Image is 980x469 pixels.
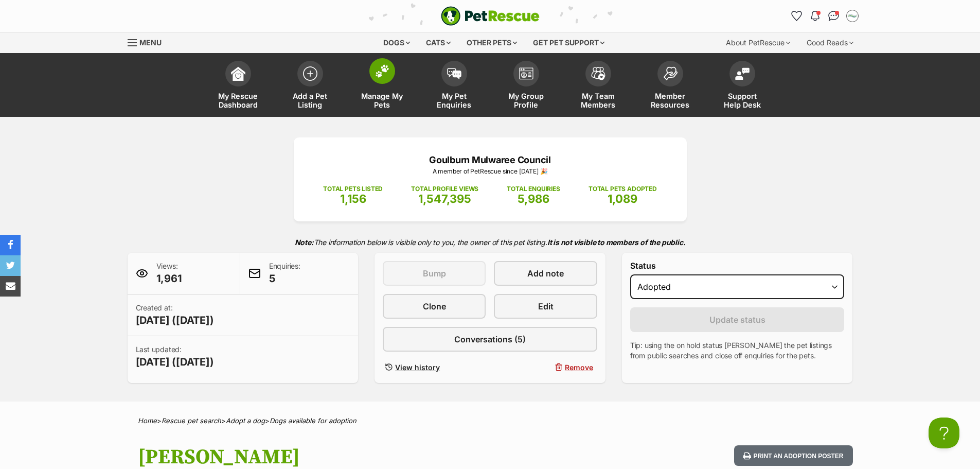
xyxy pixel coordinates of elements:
div: Good Reads [799,32,861,53]
img: add-pet-listing-icon-0afa8454b4691262ce3f59096e99ab1cd57d4a30225e0717b998d2c9b9846f56.svg [303,66,317,81]
div: Cats [419,32,458,53]
a: My Group Profile [490,56,562,117]
img: team-members-icon-5396bd8760b3fe7c0b43da4ab00e1e3bb1a5d9ba89233759b79545d2d3fc5d0d.svg [591,67,605,80]
span: My Pet Enquiries [431,92,477,109]
a: View history [383,360,486,375]
a: Member Resources [634,56,706,117]
p: The information below is visible only to you, the owner of this pet listing. [128,232,853,253]
p: TOTAL PETS LISTED [323,184,383,194]
img: Lucy Fitzsimmons profile pic [847,11,858,21]
ul: Account quick links [789,8,861,24]
span: Manage My Pets [359,92,405,109]
span: Add note [527,267,564,280]
p: Goulburn Mulwaree Council [309,153,671,167]
div: Get pet support [526,32,612,53]
div: > > > [112,417,868,425]
span: Add a Pet Listing [287,92,333,109]
a: Menu [128,32,169,51]
p: Created at: [136,303,214,327]
img: member-resources-icon-8e73f808a243e03378d46382f2149f9095a855e16c252ad45f914b54edf8863c.svg [663,66,678,80]
img: group-profile-icon-3fa3cf56718a62981997c0bc7e787c4b2cf8bcc04b72c1350f741eb67cf2f40e.svg [519,67,533,80]
img: notifications-46538b983faf8c2785f20acdc204bb7945ddae34d4c08c2a6579f10ce5e182be.svg [811,11,819,21]
span: Member Resources [647,92,693,109]
span: [DATE] ([DATE]) [136,313,214,327]
button: Print an adoption poster [734,445,852,466]
span: 1,089 [608,192,637,205]
button: Remove [494,360,597,375]
a: Dogs available for adoption [270,416,357,425]
span: My Rescue Dashboard [215,92,261,109]
span: 5,986 [518,192,549,205]
a: My Rescue Dashboard [202,56,274,117]
h1: [PERSON_NAME] [138,445,573,469]
span: Remove [565,362,593,373]
a: Rescue pet search [162,416,221,425]
img: chat-41dd97257d64d25036548639549fe6c8038ab92f7586957e7f3b1b290dea8141.svg [828,11,839,21]
a: My Pet Enquiries [418,56,490,117]
span: 1,961 [156,271,182,286]
p: Tip: using the on hold status [PERSON_NAME] the pet listings from public searches and close off e... [630,340,845,361]
span: View history [395,362,440,373]
p: A member of PetRescue since [DATE] 🎉 [309,167,671,176]
a: Conversations (5) [383,327,597,352]
a: Adopt a dog [226,416,265,425]
img: pet-enquiries-icon-7e3ad2cf08bfb03b45e93fb7055b45f3efa6380592205ae92323e6603595dc1f.svg [447,68,461,79]
a: My Team Members [562,56,634,117]
button: Notifications [807,8,824,24]
span: Clone [423,300,446,312]
strong: It is not visible to members of the public. [547,238,686,247]
img: logo-e224e6f780fb5917bec1dbf3a21bbac754714ae5b6737aabdf751b685950b380.svg [441,6,540,26]
p: TOTAL PROFILE VIEWS [411,184,478,194]
img: dashboard-icon-eb2f2d2d3e046f16d808141f083e7271f6b2e854fb5c12c21221c1fb7104beca.svg [231,66,245,81]
a: Add note [494,261,597,286]
div: Other pets [459,32,524,53]
div: About PetRescue [719,32,797,53]
span: Menu [139,38,162,47]
p: Enquiries: [269,261,300,286]
p: TOTAL PETS ADOPTED [589,184,657,194]
span: Support Help Desk [719,92,765,109]
button: My account [844,8,861,24]
span: My Group Profile [503,92,549,109]
a: Home [138,416,157,425]
a: PetRescue [441,6,540,26]
span: My Team Members [575,92,621,109]
span: Edit [538,300,554,312]
a: Favourites [789,8,805,24]
label: Status [630,261,845,270]
a: Edit [494,294,597,319]
p: TOTAL ENQUIRIES [507,184,560,194]
span: 1,547,395 [418,192,471,205]
span: [DATE] ([DATE]) [136,355,214,369]
span: Conversations (5) [454,333,526,345]
button: Bump [383,261,486,286]
div: Dogs [376,32,417,53]
span: Bump [423,267,446,280]
a: Support Help Desk [706,56,778,117]
img: help-desk-icon-fdf02630f3aa405de69fd3d07c3f3aa587a6932b1a1747fa1d2bba05be0121f9.svg [735,67,750,80]
span: Update status [709,314,765,326]
span: 5 [269,271,300,286]
p: Last updated: [136,344,214,369]
a: Manage My Pets [346,56,418,117]
strong: Note: [295,238,314,247]
p: Views: [156,261,182,286]
span: 1,156 [340,192,366,205]
a: Clone [383,294,486,319]
a: Conversations [826,8,842,24]
img: manage-my-pets-icon-02211641906a0b7f246fdf0571729dbe1e7629f14944591b6c1af311fb30b64b.svg [375,64,389,78]
a: Add a Pet Listing [274,56,346,117]
iframe: Help Scout Beacon - Open [929,418,959,448]
button: Update status [630,307,845,332]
